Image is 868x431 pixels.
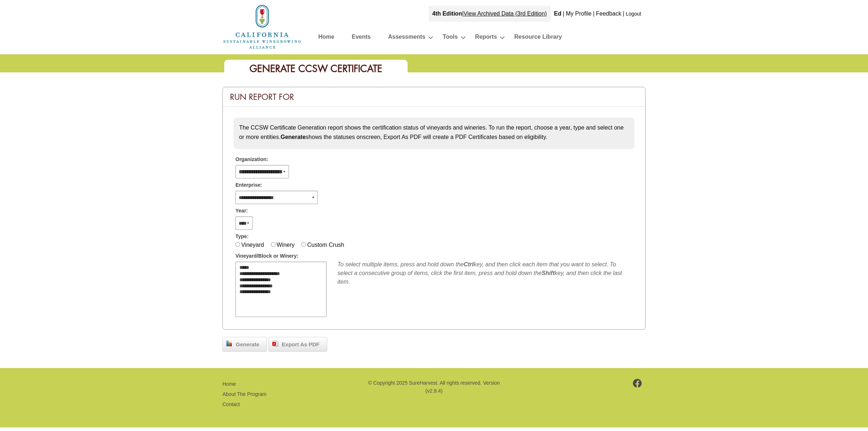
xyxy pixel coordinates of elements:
[622,6,625,22] div: |
[443,32,458,45] a: Tools
[250,62,382,75] span: Generate CCSW Certificate
[464,261,474,267] b: Ctrl
[596,10,621,17] a: Feedback
[626,11,641,17] a: Logout
[222,401,240,407] a: Contact
[235,252,298,260] span: Vineyard/Block or Winery:
[235,233,248,240] span: Type:
[226,341,232,346] img: chart_bar.png
[222,23,302,29] a: Home
[239,123,629,141] p: The CCSW Certificate Generation report shows the certification status of vineyards and wineries. ...
[307,242,344,248] label: Custom Crush
[429,6,550,22] div: |
[222,4,302,50] img: logo_cswa2x.png
[514,32,562,45] a: Resource Library
[475,32,497,45] a: Reports
[542,270,555,276] b: Shift
[278,341,323,349] span: Export As PDF
[235,156,268,163] span: Organization:
[268,337,327,352] a: Export As PDF
[277,242,295,248] label: Winery
[464,10,547,17] a: View Archived Data (3rd Edition)
[235,207,248,215] span: Year:
[223,87,645,107] div: Run Report For
[222,381,236,387] a: Home
[562,6,565,22] div: |
[272,341,278,346] img: doc_pdf.png
[281,134,306,140] strong: Generate
[318,32,334,45] a: Home
[222,337,267,352] a: Generate
[633,379,642,388] img: footer-facebook.png
[352,32,370,45] a: Events
[222,391,267,397] a: About The Program
[337,260,633,286] div: To select multiple items, press and hold down the key, and then click each item that you want to ...
[566,10,591,17] a: My Profile
[235,181,262,189] span: Enterprise:
[432,10,462,17] strong: 4th Edition
[388,32,425,45] a: Assessments
[592,6,595,22] div: |
[367,379,501,395] p: © Copyright 2025 SureHarvest. All rights reserved. Version (v2.9.4)
[241,242,264,248] label: Vineyard
[232,341,263,349] span: Generate
[554,10,561,17] b: Ed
